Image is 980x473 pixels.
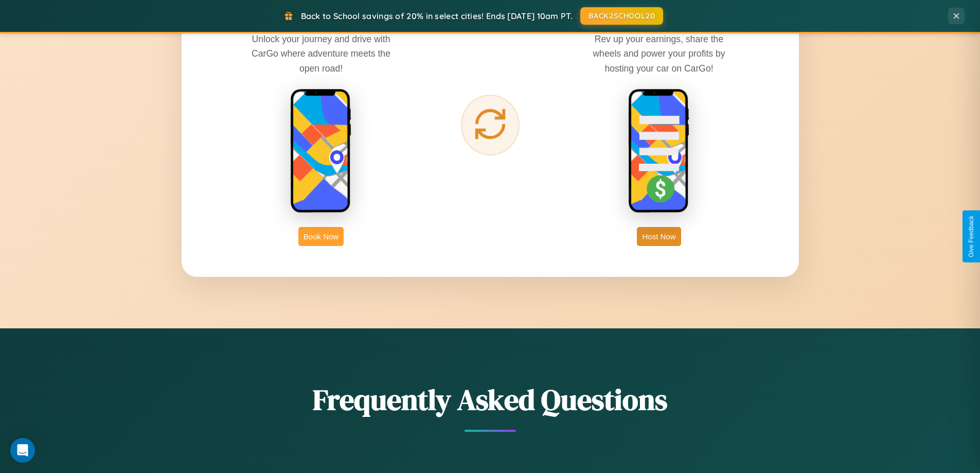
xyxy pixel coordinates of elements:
h2: Frequently Asked Questions [182,380,799,419]
div: Give Feedback [968,216,975,257]
button: Book Now [298,227,344,246]
p: Unlock your journey and drive with CarGo where adventure meets the open road! [244,32,398,75]
p: Rev up your earnings, share the wheels and power your profits by hosting your car on CarGo! [582,32,736,75]
img: rent phone [290,89,352,214]
span: Back to School savings of 20% in select cities! Ends [DATE] 10am PT. [301,11,573,21]
button: Host Now [637,227,681,246]
div: Open Intercom Messenger [10,438,35,463]
button: BACK2SCHOOL20 [580,7,663,25]
img: host phone [628,89,690,214]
